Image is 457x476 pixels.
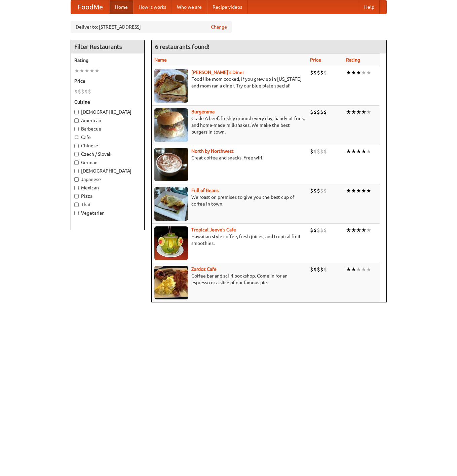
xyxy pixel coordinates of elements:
[359,0,380,14] a: Help
[361,266,366,273] li: ★
[310,148,313,155] li: $
[323,69,327,76] li: $
[154,154,305,161] p: Great coffee and snacks. Free wifi.
[346,108,351,116] li: ★
[154,115,305,135] p: Grade A beef, freshly ground every day, hand-cut fries, and home-made milkshakes. We make the bes...
[74,151,141,157] label: Czech / Slovak
[154,69,188,103] img: sallys.jpg
[154,76,305,89] p: Food like mom cooked, if you grew up in [US_STATE] and mom ran a diner. Try our blue plate special!
[320,69,323,76] li: $
[154,148,188,181] img: north.jpg
[366,187,371,194] li: ★
[84,88,88,95] li: $
[310,187,313,194] li: $
[317,69,320,76] li: $
[323,266,327,273] li: $
[320,266,323,273] li: $
[154,57,167,63] a: Name
[356,226,361,234] li: ★
[154,226,188,260] img: jeeves.jpg
[310,108,313,116] li: $
[110,0,133,14] a: Home
[310,226,313,234] li: $
[74,67,79,74] li: ★
[74,184,141,191] label: Mexican
[313,108,317,116] li: $
[346,266,351,273] li: ★
[366,108,371,116] li: ★
[351,108,356,116] li: ★
[361,108,366,116] li: ★
[351,69,356,76] li: ★
[74,168,141,174] label: [DEMOGRAPHIC_DATA]
[191,148,234,154] a: North by Northwest
[191,70,244,75] a: [PERSON_NAME]'s Diner
[310,69,313,76] li: $
[310,266,313,273] li: $
[310,57,321,63] a: Price
[154,266,188,299] img: zardoz.jpg
[356,266,361,273] li: ★
[74,78,141,84] h5: Price
[154,194,305,207] p: We roast on premises to give you the best cup of coffee in town.
[74,135,79,140] input: Cafe
[320,226,323,234] li: $
[317,226,320,234] li: $
[74,134,141,141] label: Cafe
[351,226,356,234] li: ★
[366,148,371,155] li: ★
[356,108,361,116] li: ★
[366,226,371,234] li: ★
[89,67,94,74] li: ★
[154,187,188,221] img: beans.jpg
[79,67,84,74] li: ★
[323,108,327,116] li: $
[351,266,356,273] li: ★
[191,109,215,114] a: Burgerama
[366,69,371,76] li: ★
[84,67,89,74] li: ★
[191,227,236,232] a: Tropical Jeeve's Cafe
[317,108,320,116] li: $
[71,0,110,14] a: FoodMe
[88,88,91,95] li: $
[351,187,356,194] li: ★
[356,69,361,76] li: ★
[313,187,317,194] li: $
[74,109,141,115] label: [DEMOGRAPHIC_DATA]
[74,201,141,208] label: Thai
[191,266,217,272] a: Zardoz Cafe
[74,125,141,132] label: Barbecue
[74,176,141,183] label: Japanese
[133,0,172,14] a: How it works
[94,67,100,74] li: ★
[74,194,79,198] input: Pizza
[74,203,79,207] input: Thai
[317,266,320,273] li: $
[361,226,366,234] li: ★
[351,148,356,155] li: ★
[346,187,351,194] li: ★
[361,69,366,76] li: ★
[211,24,227,30] a: Change
[313,226,317,234] li: $
[71,21,232,33] div: Deliver to: [STREET_ADDRESS]
[74,144,79,148] input: Chinese
[154,108,188,142] img: burgerama.jpg
[74,99,141,105] h5: Cuisine
[78,88,81,95] li: $
[320,148,323,155] li: $
[346,57,360,63] a: Rating
[323,187,327,194] li: $
[81,88,84,95] li: $
[74,152,79,156] input: Czech / Slovak
[366,266,371,273] li: ★
[74,177,79,182] input: Japanese
[74,159,141,166] label: German
[346,69,351,76] li: ★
